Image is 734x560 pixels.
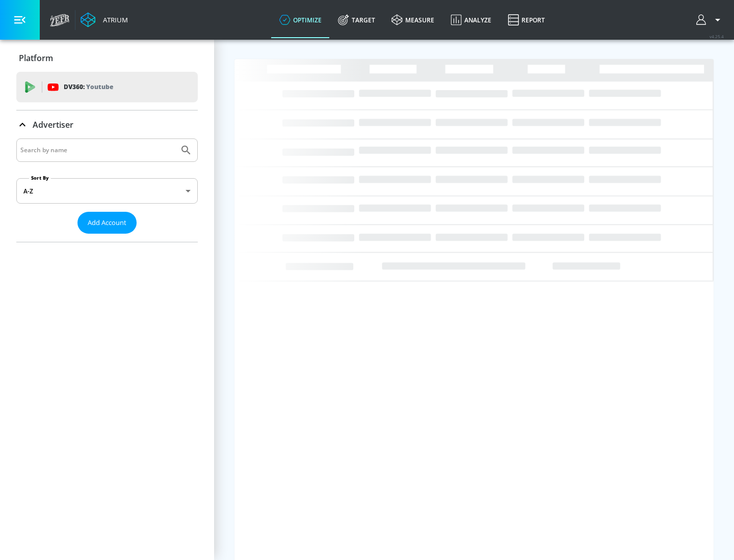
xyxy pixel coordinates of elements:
[16,234,198,242] nav: list of Advertiser
[86,81,113,92] p: Youtube
[99,15,128,24] div: Atrium
[16,138,198,242] div: Advertiser
[442,2,500,38] a: Analyze
[330,2,383,38] a: Target
[77,212,137,234] button: Add Account
[81,12,128,27] a: Atrium
[20,144,175,157] input: Search by name
[19,52,53,64] p: Platform
[16,72,198,102] div: DV360: Youtube
[88,217,126,229] span: Add Account
[16,110,198,139] div: Advertiser
[16,44,198,72] div: Platform
[710,34,724,39] span: v 4.25.4
[29,175,51,181] label: Sort By
[16,178,198,204] div: A-Z
[500,2,553,38] a: Report
[33,119,73,130] p: Advertiser
[383,2,442,38] a: measure
[271,2,330,38] a: optimize
[64,81,113,93] p: DV360:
